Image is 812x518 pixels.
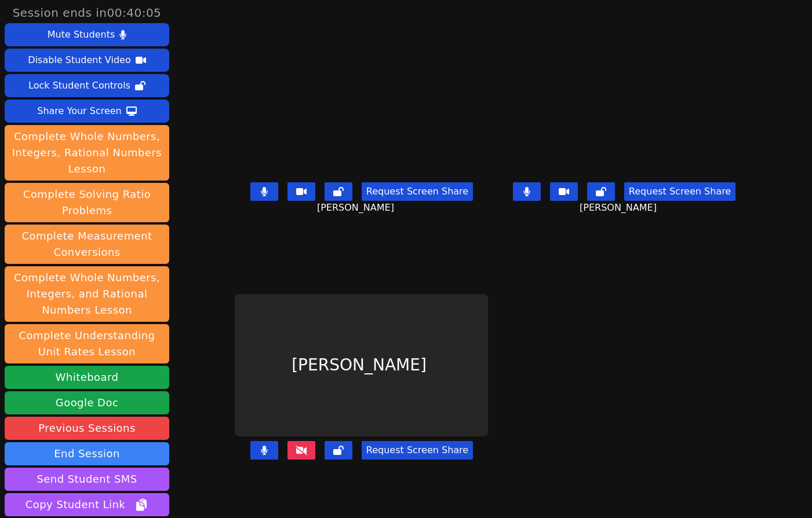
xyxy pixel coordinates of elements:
[5,266,169,322] button: Complete Whole Numbers, Integers, and Rational Numbers Lesson
[13,5,162,21] span: Session ends in
[362,182,473,201] button: Request Screen Share
[48,25,115,44] div: Mute Students
[5,324,169,363] button: Complete Understanding Unit Rates Lesson
[235,294,488,436] div: [PERSON_NAME]
[5,468,169,491] button: Send Student SMS
[5,49,169,72] button: Disable Student Video
[37,102,122,120] div: Share Your Screen
[28,76,130,95] div: Lock Student Controls
[5,100,169,123] button: Share Your Screen
[5,74,169,97] button: Lock Student Controls
[5,225,169,264] button: Complete Measurement Conversions
[580,201,660,215] span: [PERSON_NAME]
[5,442,169,465] button: End Session
[5,391,169,414] a: Google Doc
[624,182,735,201] button: Request Screen Share
[362,441,473,460] button: Request Screen Share
[5,493,169,516] button: Copy Student Link
[26,497,148,513] span: Copy Student Link
[28,51,130,69] div: Disable Student Video
[317,201,397,215] span: [PERSON_NAME]
[5,125,169,181] button: Complete Whole Numbers, Integers, Rational Numbers Lesson
[5,366,169,389] button: Whiteboard
[5,23,169,46] button: Mute Students
[5,417,169,440] a: Previous Sessions
[5,183,169,222] button: Complete Solving Ratio Problems
[107,6,162,20] time: 00:40:05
